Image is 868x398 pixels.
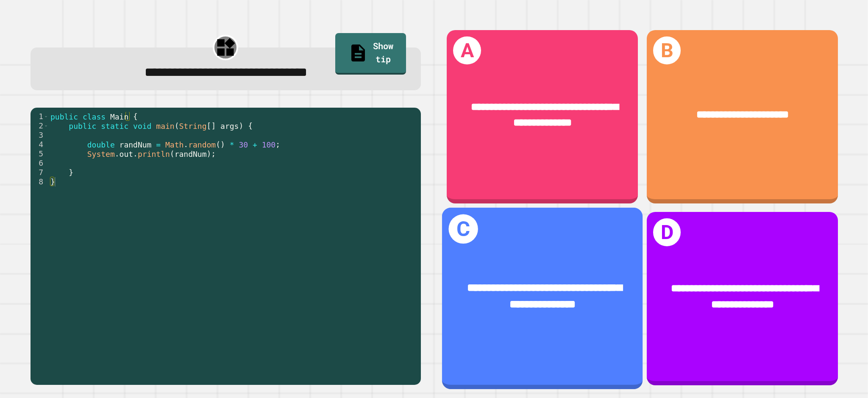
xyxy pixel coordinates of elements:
h1: C [449,214,478,244]
div: 4 [31,140,49,149]
div: 8 [31,177,49,186]
h1: A [453,36,481,64]
div: 7 [31,168,49,177]
span: Toggle code folding, rows 2 through 7 [44,121,48,131]
span: Toggle code folding, rows 1 through 8 [44,112,48,121]
h1: B [653,36,681,64]
div: 2 [31,121,49,131]
div: 3 [31,131,49,140]
div: 6 [31,159,49,168]
div: 1 [31,112,49,121]
h1: D [653,218,681,246]
div: 5 [31,149,49,159]
a: Show tip [335,33,406,75]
